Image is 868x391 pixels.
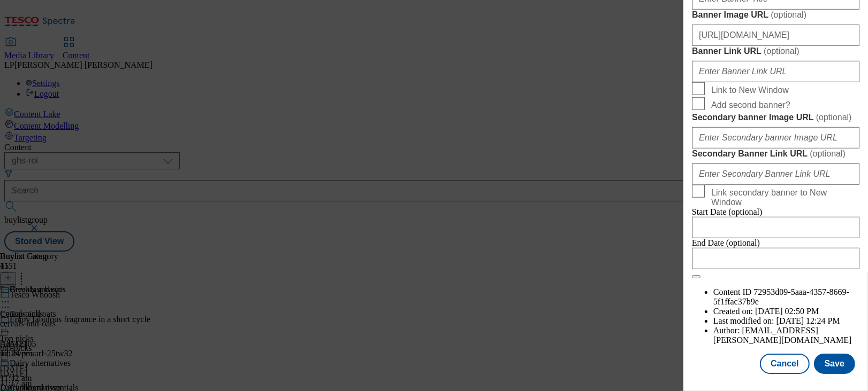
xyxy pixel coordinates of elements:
[810,149,846,158] span: ( optional )
[692,248,859,269] input: Enter Date
[760,354,809,374] button: Cancel
[713,307,859,316] li: Created on:
[692,61,859,82] input: Enter Banner Link URL
[711,100,790,110] span: Add second banner?
[692,46,859,57] label: Banner Link URL
[713,316,859,326] li: Last modified on:
[692,25,859,46] input: Enter Banner Image URL
[692,127,859,148] input: Enter Secondary banner Image URL
[816,113,852,122] span: ( optional )
[713,326,859,345] li: Author:
[771,10,806,19] span: ( optional )
[711,85,789,95] span: Link to New Window
[764,46,800,56] span: ( optional )
[814,354,855,374] button: Save
[713,287,859,307] li: Content ID
[692,163,859,185] input: Enter Secondary Banner Link URL
[711,188,855,207] span: Link secondary banner to New Window
[755,307,819,316] span: [DATE] 02:50 PM
[776,316,840,325] span: [DATE] 12:24 PM
[692,207,763,216] span: Start Date (optional)
[692,238,760,247] span: End Date (optional)
[692,10,859,20] label: Banner Image URL
[692,148,859,159] label: Secondary Banner Link URL
[692,112,859,123] label: Secondary banner Image URL
[692,217,859,238] input: Enter Date
[713,287,849,306] span: 72953d09-5aaa-4357-8669-5f1ffac37b9e
[713,326,852,345] span: [EMAIL_ADDRESS][PERSON_NAME][DOMAIN_NAME]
